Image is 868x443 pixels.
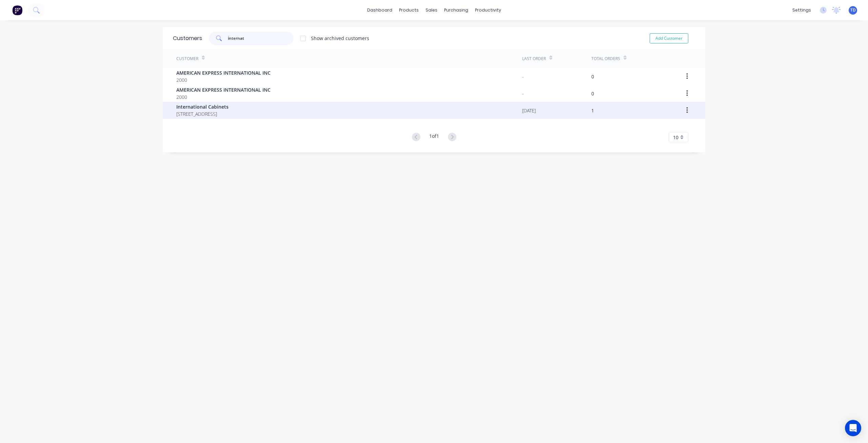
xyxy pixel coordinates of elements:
[176,86,271,93] span: AMERICAN EXPRESS INTERNATIONAL INC
[176,76,271,84] span: 2000
[673,134,678,141] span: 10
[591,73,594,80] div: 0
[591,90,594,97] div: 0
[176,56,198,62] div: Customer
[522,73,524,80] div: -
[522,107,536,114] div: [DATE]
[845,420,861,436] div: Open Intercom Messenger
[591,107,594,114] div: 1
[176,69,271,76] span: AMERICAN EXPRESS INTERNATIONAL INC
[12,5,22,15] img: Factory
[228,32,294,45] input: Search customers...
[422,5,441,15] div: sales
[522,90,524,97] div: -
[650,33,688,43] button: Add Customer
[311,35,369,42] div: Show archived customers
[850,7,856,13] span: TD
[173,34,202,42] div: Customers
[429,132,439,142] div: 1 of 1
[591,56,620,62] div: Total Orders
[176,103,229,110] span: International Cabinets
[176,110,229,117] span: [STREET_ADDRESS]
[441,5,472,15] div: purchasing
[396,5,422,15] div: products
[522,56,546,62] div: Last Order
[364,5,396,15] a: dashboard
[472,5,505,15] div: productivity
[176,93,271,100] span: 2000
[789,5,814,15] div: settings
